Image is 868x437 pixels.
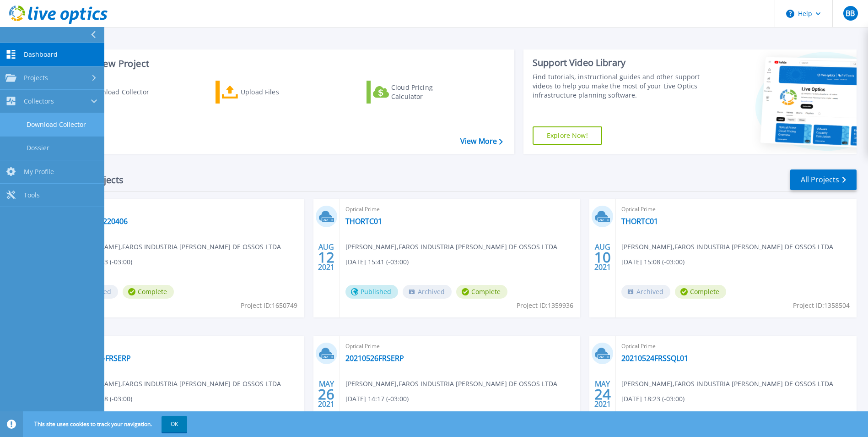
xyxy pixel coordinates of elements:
span: [PERSON_NAME] , FAROS INDUSTRIA [PERSON_NAME] DE OSSOS LTDA [621,379,833,389]
button: OK [162,416,187,432]
span: BB [846,10,855,17]
a: 20210526FRSERP [345,354,404,363]
span: Published [345,285,398,299]
div: AUG 2021 [594,240,611,274]
span: Projects [24,74,48,82]
div: MAY 2021 [594,377,611,411]
a: Cloud Pricing Calculator [367,81,469,104]
span: Complete [675,285,726,299]
span: 10 [594,253,611,261]
a: Explore Now! [533,126,602,145]
div: MAY 2021 [318,377,335,411]
span: [PERSON_NAME] , FAROS INDUSTRIA [PERSON_NAME] DE OSSOS LTDA [345,379,557,389]
h3: Start a New Project [65,59,502,69]
div: Upload Files [241,83,314,101]
span: Project ID: 1359936 [517,300,573,311]
span: Project ID: 1358504 [793,300,850,311]
span: 24 [594,390,611,398]
div: AUG 2021 [318,240,335,274]
span: Optical Prime [345,341,575,351]
span: [PERSON_NAME] , FAROS INDUSTRIA [PERSON_NAME] DE OSSOS LTDA [69,379,281,389]
span: Dashboard [24,50,58,59]
span: Complete [123,285,174,299]
span: Collectors [24,97,54,105]
span: Optical Prime [69,204,299,214]
a: View More [460,137,503,146]
span: 26 [318,390,334,398]
span: [DATE] 15:41 (-03:00) [345,257,409,267]
a: THORTC01 [621,217,658,226]
div: Cloud Pricing Calculator [391,83,464,101]
span: Tools [24,191,40,199]
span: [PERSON_NAME] , FAROS INDUSTRIA [PERSON_NAME] DE OSSOS LTDA [621,242,833,252]
span: [DATE] 18:23 (-03:00) [621,394,685,404]
span: This site uses cookies to track your navigation. [25,416,187,432]
span: My Profile [24,168,54,176]
span: Optical Prime [69,341,299,351]
div: Support Video Library [533,57,702,69]
a: Upload Files [216,81,318,104]
span: [DATE] 14:17 (-03:00) [345,394,409,404]
span: Archived [621,285,670,299]
span: Optical Prime [345,204,575,214]
div: Download Collector [88,83,162,101]
a: THORTC01 [345,217,382,226]
span: Optical Prime [621,204,851,214]
span: [DATE] 15:08 (-03:00) [621,257,685,267]
span: [PERSON_NAME] , FAROS INDUSTRIA [PERSON_NAME] DE OSSOS LTDA [345,242,557,252]
a: 20210524FRSSQL01 [621,354,688,363]
span: Project ID: 1650749 [241,300,297,311]
span: [PERSON_NAME] , FAROS INDUSTRIA [PERSON_NAME] DE OSSOS LTDA [69,242,281,252]
span: Optical Prime [621,341,851,351]
span: Complete [456,285,507,299]
div: Find tutorials, instructional guides and other support videos to help you make the most of your L... [533,72,702,100]
a: Download Collector [65,81,167,104]
a: All Projects [790,169,857,190]
span: Archived [403,285,452,299]
span: 12 [318,253,334,261]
